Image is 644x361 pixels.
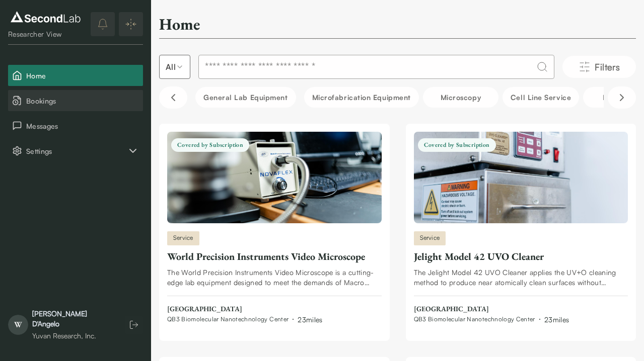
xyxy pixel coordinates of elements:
[195,87,296,108] button: General Lab equipment
[26,96,139,106] span: Bookings
[8,315,28,335] span: W
[91,12,115,36] button: notifications
[167,132,382,325] a: World Precision Instruments Video MicroscopeCovered by SubscriptionServiceWorld Precision Instrum...
[167,231,199,245] span: Service
[298,314,322,325] div: 23 miles
[414,132,628,223] img: Jelight Model 42 UVO Cleaner
[167,267,382,288] div: The World Precision Instruments Video Microscope is a cutting-edge lab equipment designed to meet...
[8,29,83,39] div: Researcher View
[167,304,323,314] span: [GEOGRAPHIC_DATA]
[159,86,187,109] button: Scroll left
[167,315,289,323] span: QB3 Biomolecular Nanotechnology Center
[167,132,382,223] img: World Precision Instruments Video Microscope
[414,231,446,245] span: Service
[32,309,115,329] div: [PERSON_NAME] D'Angelo
[595,60,620,74] span: Filters
[608,86,636,109] button: Scroll right
[8,9,83,25] img: logo
[159,55,190,79] button: Select listing type
[304,87,419,108] button: Microfabrication Equipment
[171,138,249,152] span: Covered by Subscription
[414,304,569,314] span: [GEOGRAPHIC_DATA]
[119,12,143,36] button: Expand/Collapse sidebar
[32,331,115,341] div: Yuvan Research, Inc.
[26,70,139,81] span: Home
[167,249,382,263] div: World Precision Instruments Video Microscope
[418,138,496,152] span: Covered by Subscription
[423,87,498,108] button: Microscopy
[8,115,143,136] button: Messages
[562,56,636,78] button: Filters
[503,87,579,108] button: Cell line service
[8,65,143,86] button: Home
[414,315,535,323] span: QB3 Biomolecular Nanotechnology Center
[26,121,139,131] span: Messages
[8,140,143,161] div: Settings sub items
[414,132,628,325] a: Jelight Model 42 UVO CleanerCovered by SubscriptionServiceJelight Model 42 UVO CleanerThe Jelight...
[159,14,200,34] h2: Home
[8,90,143,111] button: Bookings
[8,140,143,161] button: Settings
[26,146,127,156] span: Settings
[414,249,628,263] div: Jelight Model 42 UVO Cleaner
[125,316,143,334] button: Log out
[544,314,569,325] div: 23 miles
[414,267,628,288] div: The Jelight Model 42 UVO Cleaner applies the UV+O cleaning method to produce near atomically clea...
